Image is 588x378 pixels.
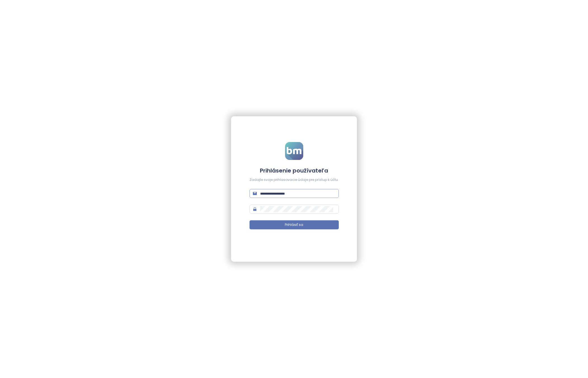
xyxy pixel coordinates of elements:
[250,167,339,174] h4: Prihlásenie používateľa
[253,207,257,211] span: lock
[250,177,339,183] div: Zadajte svoje prihlasovacie údaje pre prístup k účtu.
[253,192,257,195] span: mail
[285,222,303,228] span: Prihlásiť sa
[250,220,339,229] button: Prihlásiť sa
[285,142,303,160] img: logo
